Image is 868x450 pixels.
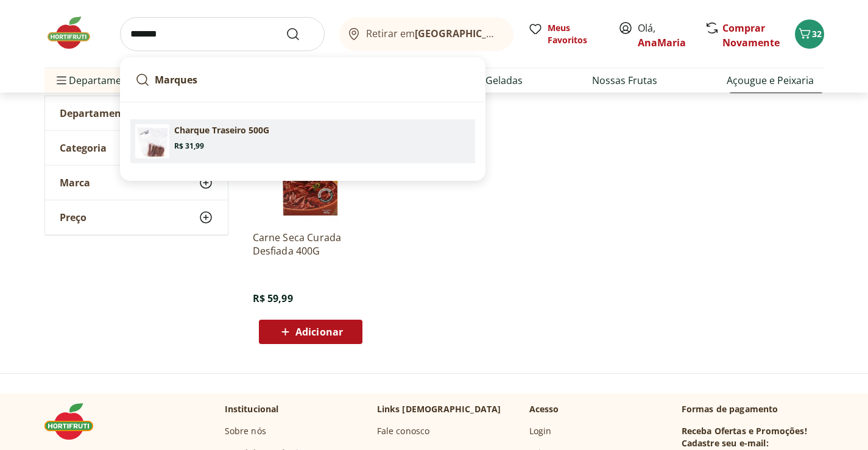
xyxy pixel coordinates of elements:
h3: Receba Ofertas e Promoções! [682,425,807,437]
span: R$ 31,99 [174,141,204,151]
span: Meus Favoritos [548,22,604,46]
a: Marques [130,68,475,92]
button: Carrinho [795,19,824,49]
img: Charque Traseiro 500G [135,124,169,158]
a: Fale conosco [377,425,430,437]
p: Institucional [225,403,279,415]
span: Departamento [60,107,132,119]
p: Formas de pagamento [682,403,824,415]
span: Categoria [60,142,107,154]
button: Preço [45,200,228,234]
a: Carne Seca Curada Desfiada 400G [253,231,369,258]
input: search [120,17,325,51]
button: Adicionar [259,320,362,344]
p: Links [DEMOGRAPHIC_DATA] [377,403,501,415]
button: Retirar em[GEOGRAPHIC_DATA]/[GEOGRAPHIC_DATA] [339,17,513,51]
span: Olá, [638,21,692,50]
span: Departamentos [54,66,142,95]
span: Marca [60,177,90,189]
button: Categoria [45,131,228,165]
span: R$ 59,99 [253,292,293,305]
a: Meus Favoritos [528,22,604,46]
h3: Cadastre seu e-mail: [682,437,769,449]
img: Hortifruti [44,403,105,440]
strong: Marques [155,73,197,86]
span: Preço [60,211,86,223]
a: Nossas Frutas [592,73,657,88]
b: [GEOGRAPHIC_DATA]/[GEOGRAPHIC_DATA] [415,27,620,40]
p: Charque Traseiro 500G [174,124,269,136]
span: 32 [812,28,822,40]
button: Departamento [45,96,228,130]
a: Sobre nós [225,425,266,437]
a: Charque Traseiro 500GCharque Traseiro 500GR$ 31,99 [130,119,475,163]
button: Marca [45,166,228,200]
span: Adicionar [295,327,343,337]
a: Comprar Novamente [722,21,780,49]
button: Submit Search [286,27,315,41]
button: Menu [54,66,69,95]
a: Login [529,425,552,437]
img: Hortifruti [44,15,105,51]
a: Açougue e Peixaria [727,73,814,88]
a: AnaMaria [638,36,686,49]
p: Acesso [529,403,559,415]
span: Retirar em [366,28,501,39]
